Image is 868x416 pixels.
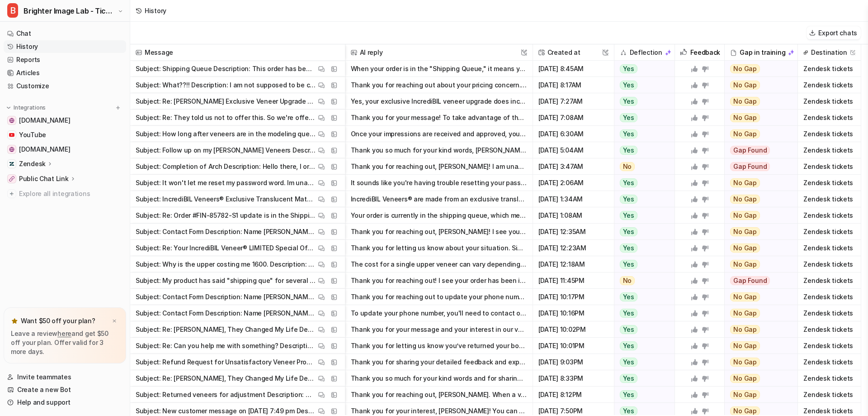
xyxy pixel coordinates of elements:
button: Thank you for reaching out to update your phone number. To change your contact details, please ca... [351,289,527,305]
button: No Gap [725,175,792,191]
img: explore all integrations [7,189,16,198]
p: Subject: Re: [PERSON_NAME], They Changed My Life Description: I have Brighter Image veneers and t... [136,370,316,387]
button: Thank you for reaching out, [PERSON_NAME]! I am unable to confirm the exact delivery date for you... [351,158,527,175]
span: No Gap [730,341,760,350]
button: No Gap [725,126,792,142]
button: No Gap [725,110,792,126]
p: Subject: Returned veneers for adjustment Description: My name is [PERSON_NAME]. I got an email th... [136,387,316,403]
button: IncrediBIL Veneers® are made from an exclusive translucent material and are available in two shad... [351,191,527,207]
p: Subject: Re: They told us not to offer this. So we're offering it anyway. Description: Thank you ... [136,110,316,126]
img: brighterimagelab.com [9,118,14,123]
button: Thank you for reaching out, [PERSON_NAME]. When a veneer is returned for adjustment, our team rev... [351,387,527,403]
a: Chat [4,27,126,40]
p: Subject: What??!! Description: I am not supposed to be charged $2100+. ?? This was a special that... [136,77,316,93]
span: [DATE] 5:04AM [537,142,610,158]
span: [DATE] 6:30AM [537,126,610,142]
span: [DATE] 8:12PM [537,387,610,403]
span: [DATE] 12:35AM [537,224,610,240]
span: Zendesk tickets [802,158,857,175]
span: YouTube [19,130,46,139]
span: [DATE] 12:18AM [537,256,610,273]
button: Yes [614,321,670,338]
span: Yes [620,64,637,73]
span: No Gap [730,64,760,73]
button: Yes [614,256,670,273]
button: Thank you for letting us know about your situation. Since you've lost a tooth since your last set... [351,240,527,256]
span: Yes [620,129,637,139]
span: Zendesk tickets [802,321,857,338]
p: Subject: Re: [PERSON_NAME] Exclusive Veneer Upgrade Description: Does this include a new mold?My ... [136,93,316,110]
span: Zendesk tickets [802,273,857,289]
p: Subject: Shipping Queue Description: This order has been in the shipping queue now for more than ... [136,61,316,77]
button: To update your phone number, you'll need to contact our client services team directly, as updates... [351,305,527,321]
div: History [145,6,166,15]
span: [DATE] 9:03PM [537,354,610,370]
button: No Gap [725,77,792,93]
button: Gap Found [725,142,792,158]
span: Created at [537,44,610,61]
span: [DATE] 12:23AM [537,240,610,256]
span: AI reply [349,44,529,61]
p: Zendesk [19,159,46,168]
span: [DOMAIN_NAME] [19,145,70,154]
p: Subject: Contact Form Description: Name [PERSON_NAME] Email [EMAIL_ADDRESS][DOMAIN_NAME] Phone [P... [136,289,316,305]
span: [DATE] 2:06AM [537,175,610,191]
button: Yes [614,305,670,321]
span: No Gap [730,195,760,204]
span: Yes [620,374,637,383]
span: No Gap [730,129,760,139]
span: [DATE] 8:45AM [537,61,610,77]
button: No Gap [725,354,792,370]
p: Subject: Why is the upper costing me 1600. Description: Why is the upper costing me 1600. -------... [136,256,316,273]
a: shop.brighterimagelab.com[DOMAIN_NAME] [4,143,126,156]
a: Customize [4,80,126,92]
span: Gap Found [730,276,770,285]
span: [DATE] 3:47AM [537,158,610,175]
p: Leave a review and get $50 off your plan. Offer valid for 3 more days. [11,329,119,356]
span: No [620,162,635,171]
button: When your order is in the "Shipping Queue," it means your finished product has been approved for ... [351,61,527,77]
span: No [620,276,635,285]
button: Yes [614,77,670,93]
a: brighterimagelab.com[DOMAIN_NAME] [4,114,126,127]
span: [DATE] 7:27AM [537,93,610,110]
span: No Gap [730,97,760,106]
img: x [112,318,117,324]
p: Subject: My product has said "shipping que" for several day... Description: My product has said "... [136,273,316,289]
span: [DATE] 7:08AM [537,110,610,126]
a: YouTubeYouTube [4,129,126,141]
p: Subject: Re: Your IncrediBIL Veneer® LIMITED Special Offer order from Brighter Image Lab has been... [136,240,316,256]
span: No Gap [730,390,760,399]
span: Zendesk tickets [802,338,857,354]
span: Zendesk tickets [802,370,857,387]
button: No Gap [725,370,792,387]
p: Subject: Re: [PERSON_NAME], They Changed My Life Description: Right now, code 30OFFAUG25. please ... [136,321,316,338]
button: Thank you for reaching out about your pricing concern. Brighter Image Lab offers special promotio... [351,77,527,93]
button: Once your impressions are received and approved, your veneers enter the modeling queue, where our... [351,126,527,142]
button: Yes [614,338,670,354]
button: No Gap [725,207,792,224]
span: Zendesk tickets [802,142,857,158]
span: Yes [620,292,637,301]
img: menu_add.svg [115,105,121,111]
button: Gap Found [725,273,792,289]
button: Yes [614,142,670,158]
span: [DATE] 10:02PM [537,321,610,338]
span: Zendesk tickets [802,191,857,207]
span: Zendesk tickets [802,305,857,321]
span: Zendesk tickets [802,175,857,191]
a: Create a new Bot [4,383,126,396]
span: Message [134,44,341,61]
a: Explore all integrations [4,187,126,200]
button: Thank you so much for your kind words, [PERSON_NAME]! We’re excited to help you along your journe... [351,142,527,158]
button: Yes [614,289,670,305]
span: No Gap [730,292,760,301]
button: Export chats [807,26,861,39]
button: Your order is currently in the shipping queue, which means your impression system is being prepar... [351,207,527,224]
span: No Gap [730,178,760,187]
span: [DOMAIN_NAME] [19,116,70,125]
button: Thank you for your message! To take advantage of the 2-year extended warranty offer on your venee... [351,110,527,126]
button: No Gap [725,387,792,403]
img: Zendesk [9,161,14,167]
span: Zendesk tickets [802,289,857,305]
